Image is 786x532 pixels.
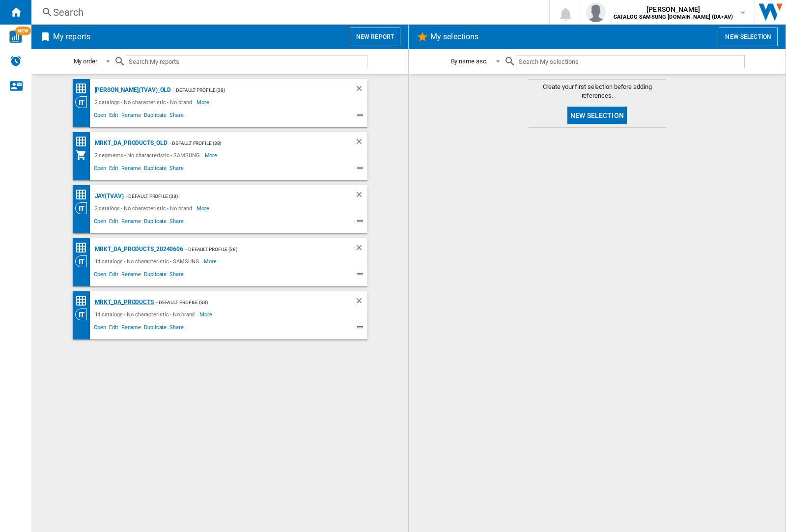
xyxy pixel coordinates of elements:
[75,255,92,267] div: Category View
[75,189,92,201] div: Price Matrix
[204,255,218,267] span: More
[529,83,666,100] span: Create your first selection before adding references.
[75,202,92,214] div: Category View
[92,190,124,202] div: JAY(TVAV)
[196,96,211,108] span: More
[120,270,142,281] span: Rename
[168,164,185,175] span: Share
[75,149,92,161] div: My Assortment
[10,55,22,67] img: alerts-logo.svg
[168,111,185,122] span: Share
[92,308,200,320] div: 14 catalogs - No characteristic - No brand
[355,84,367,96] div: Delete
[108,323,120,335] span: Edit
[567,107,627,124] button: New selection
[15,27,31,35] span: NEW
[75,295,92,307] div: Price Matrix
[142,323,168,335] span: Duplicate
[124,190,335,202] div: - Default profile (38)
[355,190,367,202] div: Delete
[120,111,142,122] span: Rename
[154,296,335,308] div: - Default profile (38)
[92,270,108,281] span: Open
[75,83,92,95] div: Price Matrix
[92,255,204,267] div: 14 catalogs - No characteristic - SAMSUNG
[92,323,108,335] span: Open
[75,96,92,108] div: Category View
[355,296,367,308] div: Delete
[205,149,219,161] span: More
[51,28,92,46] h2: My reports
[142,111,168,122] span: Duplicate
[92,296,154,308] div: MRKT_DA_PRODUCTS
[92,164,108,175] span: Open
[126,55,367,68] input: Search My reports
[108,270,120,281] span: Edit
[92,96,197,108] div: 2 catalogs - No characteristic - No brand
[75,242,92,254] div: Price Matrix
[92,84,171,96] div: [PERSON_NAME](TVAV)_old
[9,30,22,43] img: wise-card.svg
[183,243,335,255] div: - Default profile (38)
[120,323,142,335] span: Rename
[108,217,120,228] span: Edit
[516,55,744,68] input: Search My selections
[74,57,97,65] div: My order
[586,2,606,22] img: profile.jpg
[355,243,367,255] div: Delete
[142,164,168,175] span: Duplicate
[350,28,400,46] button: New report
[108,164,120,175] span: Edit
[199,308,214,320] span: More
[120,164,142,175] span: Rename
[428,28,480,46] h2: My selections
[142,217,168,228] span: Duplicate
[53,5,524,19] div: Search
[92,202,197,214] div: 2 catalogs - No characteristic - No brand
[168,217,185,228] span: Share
[168,270,185,281] span: Share
[719,28,778,46] button: New selection
[168,137,335,149] div: - Default profile (38)
[171,84,335,96] div: - Default profile (38)
[92,217,108,228] span: Open
[614,4,733,14] span: [PERSON_NAME]
[92,111,108,122] span: Open
[92,243,184,255] div: MRKT_DA_PRODUCTS_20240606
[614,14,733,20] b: CATALOG SAMSUNG [DOMAIN_NAME] (DA+AV)
[168,323,185,335] span: Share
[92,149,205,161] div: 2 segments - No characteristic - SAMSUNG
[75,136,92,148] div: Price Matrix
[108,111,120,122] span: Edit
[92,137,168,149] div: MRKT_DA_PRODUCTS_OLD
[355,137,367,149] div: Delete
[120,217,142,228] span: Rename
[142,270,168,281] span: Duplicate
[196,202,211,214] span: More
[75,308,92,320] div: Category View
[451,57,488,65] div: By name asc.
